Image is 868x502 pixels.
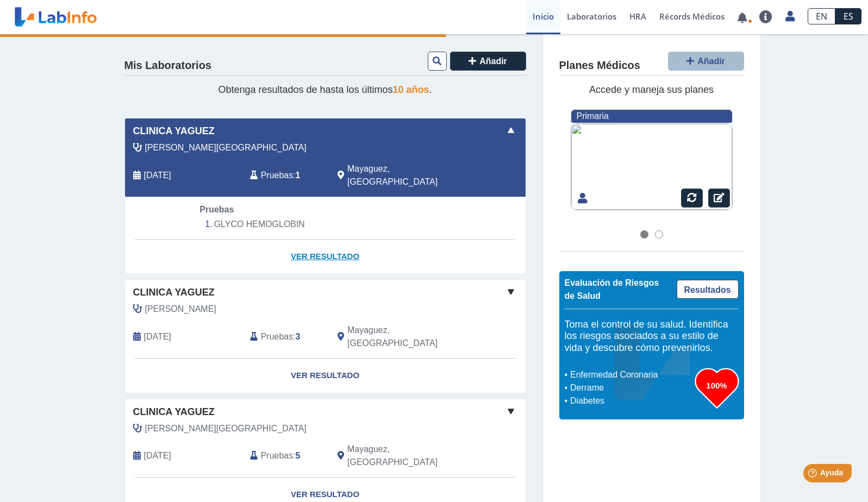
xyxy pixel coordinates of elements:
[242,324,329,350] div: :
[835,8,861,24] a: ES
[133,124,215,139] span: Clinica Yaguez
[771,460,856,490] iframe: Help widget launcher
[296,451,301,460] b: 5
[144,330,171,343] span: 2025-06-17
[695,379,739,392] h3: 100%
[393,84,429,95] span: 10 años
[261,169,293,182] span: Pruebas
[261,449,293,462] span: Pruebas
[242,162,329,189] div: :
[677,280,739,299] a: Resultados
[144,449,171,462] span: 2024-12-04
[589,84,714,95] span: Accede y maneja sus planes
[296,332,301,341] b: 3
[629,11,646,22] span: HRA
[577,111,609,121] span: Primaria
[145,141,307,154] span: Carrero Quinones, Milton
[261,330,293,343] span: Pruebas
[347,443,467,469] span: Mayaguez, PR
[567,381,695,394] li: Derrame
[133,285,215,300] span: Clinica Yaguez
[199,216,450,233] li: GLYCO HEMOGLOBIN
[347,162,467,189] span: Mayaguez, PR
[808,8,835,24] a: EN
[125,240,526,274] a: Ver Resultado
[145,422,307,435] span: Carrero Quinones, Milton
[133,405,215,419] span: Clinica Yaguez
[559,59,640,72] h4: Planes Médicos
[697,57,725,66] span: Añadir
[218,84,432,95] span: Obtenga resultados de hasta los últimos .
[242,443,329,469] div: :
[199,205,234,214] span: Pruebas
[565,319,739,354] h5: Toma el control de su salud. Identifica los riesgos asociados a su estilo de vida y descubre cómo...
[567,394,695,407] li: Diabetes
[124,59,211,72] h4: Mis Laboratorios
[296,171,301,180] b: 1
[450,52,526,71] button: Añadir
[567,368,695,381] li: Enfermedad Coronaria
[145,303,216,316] span: Roman Torreguitart, William
[347,324,467,350] span: Mayaguez, PR
[565,278,659,300] span: Evaluación de Riesgos de Salud
[668,52,744,71] button: Añadir
[479,57,507,66] span: Añadir
[125,359,526,393] a: Ver Resultado
[144,169,171,182] span: 2025-08-19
